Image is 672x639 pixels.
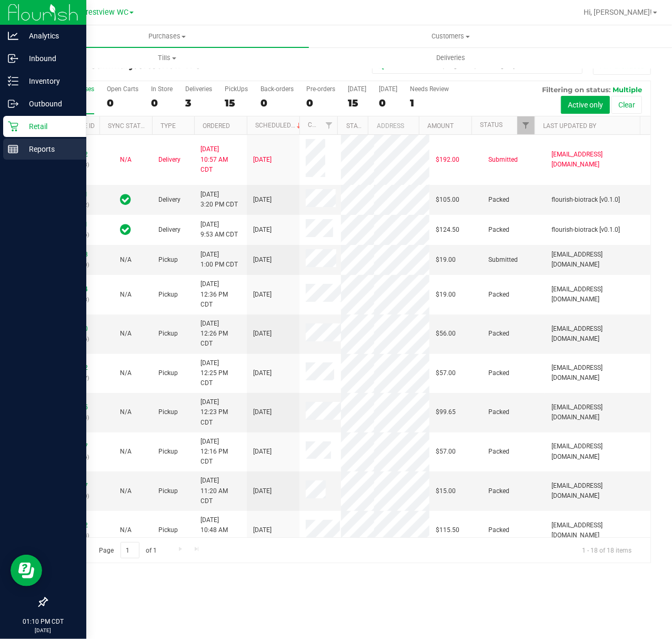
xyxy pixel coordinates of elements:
[161,122,176,130] a: Type
[253,486,272,496] span: [DATE]
[107,97,138,109] div: 0
[306,97,335,109] div: 0
[158,368,178,378] span: Pickup
[488,368,509,378] span: Packed
[253,447,272,457] span: [DATE]
[368,116,419,135] th: Address
[200,279,240,310] span: [DATE] 12:36 PM CDT
[308,121,340,129] a: Customer
[185,97,212,109] div: 3
[225,97,248,109] div: 15
[120,255,132,265] button: N/A
[225,85,248,93] div: PickUps
[488,329,509,339] span: Packed
[120,487,132,495] span: Not Applicable
[90,542,166,558] span: Page of 1
[120,256,132,263] span: Not Applicable
[561,96,610,114] button: Active only
[120,368,132,378] button: N/A
[158,155,180,165] span: Delivery
[120,290,132,300] button: N/A
[517,116,535,134] a: Filter
[253,368,272,378] span: [DATE]
[422,53,479,63] span: Deliveries
[480,121,503,129] a: Status
[200,250,238,270] span: [DATE] 1:00 PM CDT
[611,96,642,114] button: Clear
[488,407,509,417] span: Packed
[613,85,642,94] span: Multiple
[8,76,18,86] inline-svg: Inventory
[120,486,132,496] button: N/A
[158,407,178,417] span: Pickup
[120,407,132,417] button: N/A
[574,542,640,558] span: 1 - 18 of 18 items
[26,53,308,63] span: Tills
[120,329,132,339] button: N/A
[551,520,644,540] span: [EMAIL_ADDRESS][DOMAIN_NAME]
[584,8,652,16] span: Hi, [PERSON_NAME]!
[436,195,459,205] span: $105.00
[203,122,230,130] a: Ordered
[8,31,18,41] inline-svg: Analytics
[488,255,518,265] span: Submitted
[121,192,132,207] span: In Sync
[436,407,456,417] span: $99.65
[200,144,240,175] span: [DATE] 10:57 AM CDT
[158,329,178,339] span: Pickup
[18,30,82,42] p: Analytics
[158,525,178,535] span: Pickup
[200,220,238,240] span: [DATE] 9:53 AM CDT
[488,486,509,496] span: Packed
[309,25,593,47] a: Customers
[309,47,593,69] a: Deliveries
[120,448,132,455] span: Not Applicable
[25,25,309,47] a: Purchases
[348,85,366,93] div: [DATE]
[8,121,18,132] inline-svg: Retail
[107,85,138,93] div: Open Carts
[18,143,82,155] p: Reports
[120,408,132,416] span: Not Applicable
[379,97,397,109] div: 0
[551,284,644,304] span: [EMAIL_ADDRESS][DOMAIN_NAME]
[253,195,272,205] span: [DATE]
[488,225,509,235] span: Packed
[436,525,459,535] span: $115.50
[253,290,272,300] span: [DATE]
[306,85,335,93] div: Pre-orders
[488,195,509,205] span: Packed
[120,156,132,163] span: Not Applicable
[25,32,309,41] span: Purchases
[121,542,139,558] input: 1
[488,525,509,535] span: Packed
[46,61,248,71] h3: Purchase Summary:
[5,626,82,634] p: [DATE]
[320,116,337,134] a: Filter
[158,195,180,205] span: Delivery
[8,99,18,109] inline-svg: Outbound
[158,225,180,235] span: Delivery
[8,53,18,64] inline-svg: Inbound
[253,329,272,339] span: [DATE]
[120,330,132,337] span: Not Applicable
[253,407,272,417] span: [DATE]
[18,75,82,87] p: Inventory
[488,290,509,300] span: Packed
[158,486,178,496] span: Pickup
[436,447,456,457] span: $57.00
[200,437,240,467] span: [DATE] 12:16 PM CDT
[436,290,456,300] span: $19.00
[436,155,459,165] span: $192.00
[260,85,294,93] div: Back-orders
[551,324,644,344] span: [EMAIL_ADDRESS][DOMAIN_NAME]
[120,447,132,457] button: N/A
[120,525,132,535] button: N/A
[436,225,459,235] span: $124.50
[436,486,456,496] span: $15.00
[151,85,173,93] div: In Store
[121,222,132,237] span: In Sync
[200,397,240,428] span: [DATE] 12:23 PM CDT
[200,319,240,349] span: [DATE] 12:26 PM CDT
[158,255,178,265] span: Pickup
